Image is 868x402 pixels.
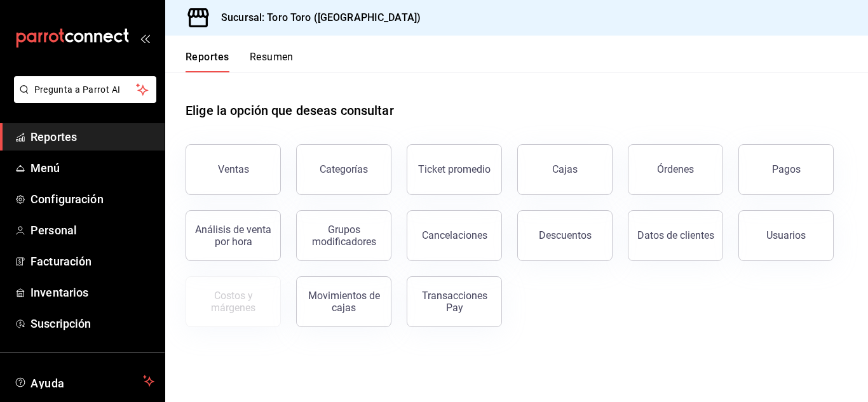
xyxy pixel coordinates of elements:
a: Cajas [517,144,613,195]
button: Órdenes [628,144,723,195]
button: Reportes [186,51,229,72]
h1: Elige la opción que deseas consultar [186,101,394,120]
div: Análisis de venta por hora [194,224,273,248]
button: Categorías [296,144,391,195]
div: Categorías [320,163,368,175]
div: Grupos modificadores [304,224,383,248]
span: Suscripción [31,315,154,332]
span: Personal [31,222,154,239]
div: Ticket promedio [418,163,491,175]
span: Menú [31,159,154,177]
button: Contrata inventarios para ver este reporte [186,276,281,327]
button: Análisis de venta por hora [186,210,281,261]
button: Movimientos de cajas [296,276,391,327]
button: Usuarios [738,210,834,261]
div: Descuentos [539,229,592,241]
button: Resumen [250,51,294,72]
span: Inventarios [31,284,154,301]
button: Ticket promedio [407,144,502,195]
h3: Sucursal: Toro Toro ([GEOGRAPHIC_DATA]) [211,10,421,25]
div: Pagos [772,163,801,175]
div: Cancelaciones [422,229,487,241]
button: Transacciones Pay [407,276,502,327]
div: Movimientos de cajas [304,290,383,314]
div: navigation tabs [186,51,294,72]
button: Ventas [186,144,281,195]
div: Ventas [218,163,249,175]
button: Descuentos [517,210,613,261]
button: Pregunta a Parrot AI [14,76,156,103]
div: Cajas [552,162,578,177]
button: Datos de clientes [628,210,723,261]
div: Órdenes [657,163,694,175]
span: Ayuda [31,373,138,389]
span: Facturación [31,253,154,270]
a: Pregunta a Parrot AI [9,92,156,105]
div: Costos y márgenes [194,290,273,314]
div: Datos de clientes [637,229,714,241]
div: Transacciones Pay [415,290,494,314]
button: Grupos modificadores [296,210,391,261]
button: open_drawer_menu [140,33,150,43]
button: Cancelaciones [407,210,502,261]
span: Configuración [31,191,154,208]
button: Pagos [738,144,834,195]
div: Usuarios [766,229,806,241]
span: Reportes [31,128,154,145]
span: Pregunta a Parrot AI [34,83,137,97]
